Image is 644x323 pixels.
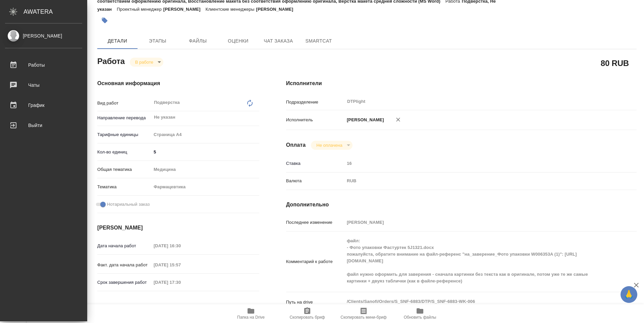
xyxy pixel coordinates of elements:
[182,37,214,45] span: Файлы
[623,287,635,302] span: 🙏
[5,100,82,110] div: График
[391,112,406,127] button: Удалить исполнителя
[286,219,344,226] p: Последнее изменение
[117,7,163,12] p: Проектный менеджер
[151,260,210,270] input: Пустое поле
[130,58,163,67] div: В работе
[97,79,259,87] h4: Основная информация
[311,141,352,150] div: В работе
[97,279,151,286] p: Срок завершения работ
[344,217,607,227] input: Пустое поле
[621,286,637,303] button: 🙏
[151,147,259,157] input: ✎ Введи что-нибудь
[5,60,82,70] div: Работы
[151,164,259,175] div: Медицина
[286,99,344,106] p: Подразделение
[97,149,151,155] p: Кол-во единиц
[344,235,607,287] textarea: файл: - Фото упаковки Фастуртек 5J1321.docx пожалуйста, обратите внимание на файл-референс "на_за...
[97,184,151,190] p: Тематика
[151,181,259,193] div: Фармацевтика
[151,303,210,313] input: Пустое поле
[286,299,344,306] p: Путь на drive
[262,37,294,45] span: Чат заказа
[151,129,259,140] div: Страница А4
[5,80,82,90] div: Чаты
[286,117,344,123] p: Исполнитель
[344,296,607,307] textarea: /Clients/Sanofi/Orders/S_SNF-6883/DTP/S_SNF-6883-WK-006
[101,37,133,45] span: Детали
[133,59,155,65] button: В работе
[97,262,151,268] p: Факт. дата начала работ
[2,117,86,134] a: Выйти
[286,79,637,87] h4: Исполнители
[97,131,151,138] p: Тарифные единицы
[237,315,265,320] span: Папка на Drive
[2,57,86,73] a: Работы
[97,55,125,67] h2: Работа
[289,315,325,320] span: Скопировать бриф
[97,224,259,232] h4: [PERSON_NAME]
[97,243,151,249] p: Дата начала работ
[335,304,392,323] button: Скопировать мини-бриф
[286,201,637,209] h4: Дополнительно
[2,77,86,93] a: Чаты
[392,304,448,323] button: Обновить файлы
[286,160,344,167] p: Ставка
[5,120,82,130] div: Выйти
[286,258,344,265] p: Комментарий к работе
[151,241,210,251] input: Пустое поле
[340,315,386,320] span: Скопировать мини-бриф
[279,304,335,323] button: Скопировать бриф
[404,315,436,320] span: Обновить файлы
[163,7,206,12] p: [PERSON_NAME]
[223,304,279,323] button: Папка на Drive
[97,166,151,173] p: Общая тематика
[206,7,256,12] p: Клиентские менеджеры
[344,117,384,123] p: [PERSON_NAME]
[23,5,87,18] div: AWATERA
[151,277,210,287] input: Пустое поле
[222,37,254,45] span: Оценки
[256,7,298,12] p: [PERSON_NAME]
[314,142,344,148] button: Не оплачена
[2,97,86,114] a: График
[286,178,344,184] p: Валюта
[344,175,607,187] div: RUB
[601,57,629,69] h2: 80 RUB
[344,158,607,168] input: Пустое поле
[107,201,150,208] span: Нотариальный заказ
[97,100,151,107] p: Вид работ
[286,141,306,149] h4: Оплата
[97,13,112,28] button: Добавить тэг
[142,37,174,45] span: Этапы
[303,37,335,45] span: SmartCat
[5,32,82,40] div: [PERSON_NAME]
[97,115,151,121] p: Направление перевода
